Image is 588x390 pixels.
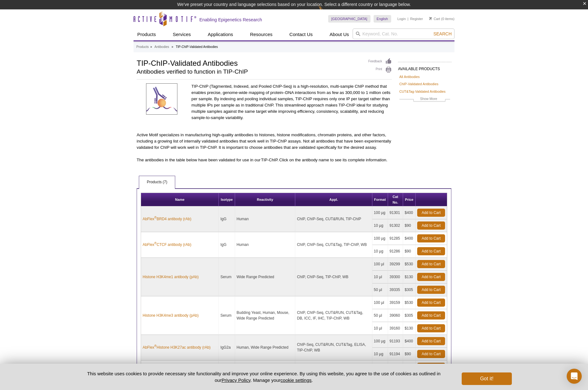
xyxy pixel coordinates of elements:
[417,337,445,345] a: Add to Cart
[295,232,372,258] td: ChIP, ChIP-Seq, CUT&Tag, TIP-ChIP, WB
[403,258,416,271] td: $530
[417,247,445,255] a: Add to Cart
[403,283,416,296] td: $305
[368,66,392,73] a: Print
[137,69,362,75] h2: Antibodies verified to function in TIP-ChIP
[388,258,403,271] td: 39299
[246,29,276,40] a: Resources
[328,15,370,23] a: [GEOGRAPHIC_DATA]
[143,242,191,247] a: AbFlex®CTCF antibody (rAb)
[403,322,416,335] td: $130
[388,296,403,309] td: 39159
[141,193,219,206] th: Name
[399,96,450,103] a: Show More
[143,345,211,350] a: AbFlex®Histone H3K27ac antibody (rAb)
[372,206,388,219] td: 100 µg
[417,311,445,320] a: Add to Cart
[388,322,403,335] td: 39160
[235,193,296,206] th: Reactivity
[281,377,312,383] button: cookie settings
[417,286,445,294] a: Add to Cart
[403,206,416,219] td: $400
[403,296,416,309] td: $530
[137,132,392,151] p: Active Motif specializes in manufacturing high-quality antibodies to histones, histone modificati...
[429,17,440,21] a: Cart
[388,283,403,296] td: 39335
[137,157,392,163] p: The antibodies in the table below have been validated for use in our TIP-ChIP. Click on the antib...
[372,335,388,348] td: 100 µg
[417,221,445,230] a: Add to Cart
[295,361,372,386] td: ChIP, ChIP-Seq, CUT&Tag, IF, TIP-ChIP, WB
[403,245,416,258] td: $90
[235,296,296,335] td: Budding Yeast, Human, Mouse, Wide Range Predicted
[429,15,454,23] li: (0 items)
[403,348,416,361] td: $90
[417,350,445,358] a: Add to Cart
[176,45,218,49] li: TIP-ChIP-Validated Antibodies
[372,219,388,232] td: 10 µg
[388,206,403,219] td: 91301
[388,335,403,348] td: 91193
[154,344,156,348] sup: ®
[417,234,445,242] a: Add to Cart
[403,219,416,232] td: $90
[199,17,262,23] h2: Enabling Epigenetics Research
[388,361,403,373] td: 91151
[222,377,250,383] a: Privacy Policy
[407,15,408,23] li: |
[397,17,406,21] a: Login
[388,219,403,232] td: 91302
[155,44,169,50] a: Antibodies
[136,44,149,50] a: Products
[417,363,445,371] a: Add to Cart
[410,17,423,21] a: Register
[462,372,512,385] button: Got it!
[295,258,372,296] td: ChIP, ChIP-Seq, TIP-ChIP, WB
[76,370,451,383] p: This website uses cookies to provide necessary site functionality and improve your online experie...
[403,193,416,206] th: Price
[219,361,235,386] td: IgG2a
[295,206,372,232] td: ChIP, ChIP-Seq, CUT&RUN, TIP-ChIP
[219,232,235,258] td: IgG
[235,335,296,361] td: Human, Wide Range Predicted
[388,348,403,361] td: 91194
[372,258,388,271] td: 100 µl
[154,242,156,245] sup: ®
[219,206,235,232] td: IgG
[150,45,152,49] li: »
[403,309,416,322] td: $305
[433,31,452,36] span: Search
[417,324,445,332] a: Add to Cart
[286,29,316,40] a: Contact Us
[171,45,173,49] li: »
[398,62,451,73] h2: AVAILABLE PRODUCTS
[417,299,445,307] a: Add to Cart
[219,296,235,335] td: Serum
[326,29,353,40] a: About Us
[403,271,416,283] td: $130
[204,29,237,40] a: Applications
[295,296,372,335] td: ChIP, ChIP-Seq, CUT&RUN, CUT&Tag, DB, ICC, IF, IHC, TIP-ChIP, WB
[372,309,388,322] td: 50 µl
[388,309,403,322] td: 39060
[374,15,391,23] a: English
[318,5,335,19] img: Change Here
[399,81,438,87] a: ChIP-Validated Antibodies
[219,193,235,206] th: Isotype
[368,58,392,65] a: Feedback
[567,369,582,384] div: Open Intercom Messenger
[295,193,372,206] th: Appl.
[372,361,388,373] td: 100 µg
[372,232,388,245] td: 100 µg
[417,209,445,217] a: Add to Cart
[235,361,296,386] td: Human
[169,29,195,40] a: Services
[143,274,199,280] a: Histone H3K4me1 antibody (pAb)
[417,260,445,268] a: Add to Cart
[417,273,445,281] a: Add to Cart
[372,193,388,206] th: Format
[235,206,296,232] td: Human
[403,361,416,373] td: $400
[353,29,454,39] input: Keyword, Cat. No.
[372,271,388,283] td: 10 µl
